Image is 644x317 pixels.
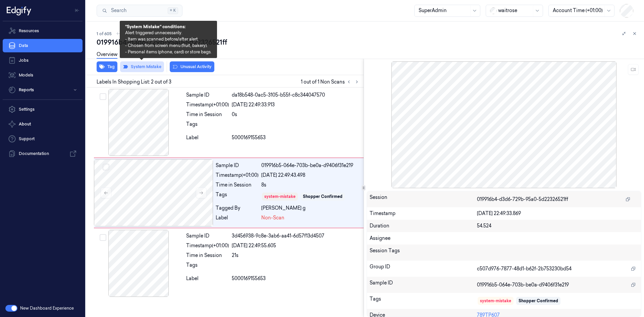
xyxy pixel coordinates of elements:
div: [DATE] 22:49:33.869 [477,210,638,217]
div: system-mistake [480,298,511,304]
div: Session [370,194,477,205]
div: Assignee [370,235,639,242]
div: Shopper Confirmed [303,194,342,200]
div: 8s [261,181,361,189]
div: 3d456938-9c8e-3ab6-aa41-6d57f13d4507 [232,232,361,240]
button: Select row [100,93,106,100]
span: 5000169155653 [232,275,266,282]
span: Labels In Shopping List: 2 out of 3 [97,78,171,86]
span: 5000169155653 [232,134,266,141]
a: Resources [3,24,83,38]
div: Label [186,275,229,282]
div: system-mistake [264,194,296,200]
button: Tag [97,61,117,72]
span: 019916b5-064e-703b-be0a-d9406f31e219 [477,281,569,288]
div: Session Tags [370,247,477,258]
a: Data [3,39,83,52]
div: 019916b4-d3d6-729b-95a0-5d22326521ff [97,38,639,47]
a: Jobs [3,54,83,67]
button: About [3,117,83,131]
div: 0s [232,111,361,118]
button: Select row [103,164,109,170]
button: System Mistake [120,61,164,72]
div: Sample ID [370,279,477,290]
span: 019916b4-d3d6-729b-95a0-5d22326521ff [477,196,568,203]
div: [DATE] 22:49:55.605 [232,242,361,249]
div: Tags [216,191,259,202]
div: Shopper Confirmed [519,298,558,304]
div: [PERSON_NAME] g [261,205,361,212]
div: 21s [232,252,361,259]
button: Select row [100,234,106,241]
div: Duration [370,222,477,229]
a: Documentation [3,147,83,160]
div: Timestamp [370,210,477,217]
div: Timestamp (+01:00) [216,172,259,179]
div: Label [186,134,229,141]
div: Time in Session [186,252,229,259]
div: Tagged By [216,205,259,212]
div: Label [216,214,259,221]
a: Overview [97,51,117,59]
a: Support [3,132,83,146]
div: 54.524 [477,222,638,229]
a: Settings [3,103,83,116]
a: Models [3,68,83,82]
button: Toggle Navigation [72,5,83,16]
span: 1 out of 1 Non Scans [301,78,361,86]
div: Tags [186,121,229,131]
button: Unusual Activity [170,61,214,72]
div: Sample ID [216,162,259,169]
button: Search⌘K [97,5,182,17]
div: [DATE] 22:49:33.913 [232,101,361,108]
div: Time in Session [216,181,259,189]
div: Sample ID [186,92,229,99]
div: Time in Session [186,111,229,118]
span: c507d976-7877-48d1-b62f-2b753230bd54 [477,265,572,272]
div: da18b548-0ac5-3105-b55f-c8c344047570 [232,92,361,99]
div: Tags [186,262,229,272]
div: Timestamp (+01:00) [186,101,229,108]
div: 019916b5-064e-703b-be0a-d9406f31e219 [261,162,361,169]
div: [DATE] 22:49:43.498 [261,172,361,179]
span: 1 of 605 [97,31,112,37]
button: Reports [3,83,83,97]
span: Search [108,7,126,14]
div: Group ID [370,263,477,274]
span: Non-Scan [261,214,284,221]
div: Timestamp (+01:00) [186,242,229,249]
div: Tags [370,296,477,306]
div: Sample ID [186,232,229,240]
